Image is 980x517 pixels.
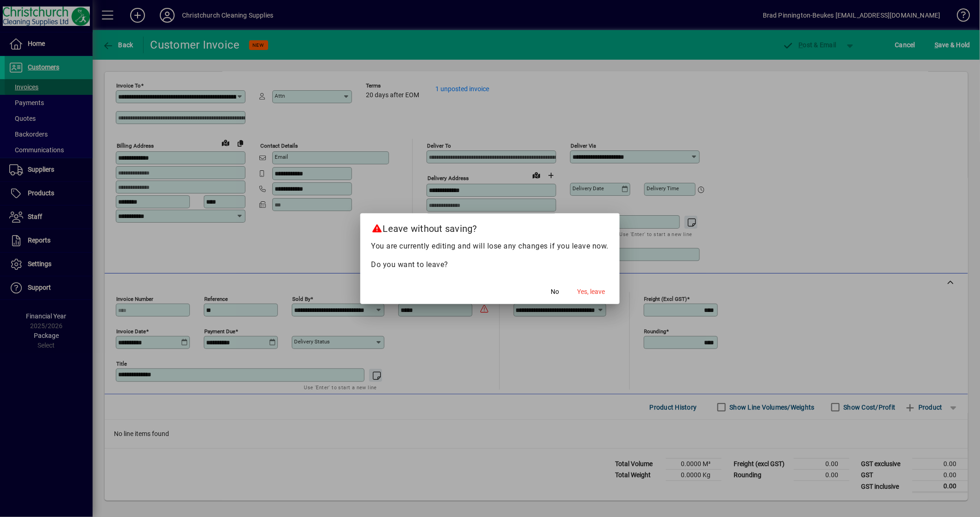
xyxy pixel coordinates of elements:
[551,287,559,297] span: No
[371,259,609,270] p: Do you want to leave?
[573,284,609,300] button: Yes, leave
[360,213,620,240] h2: Leave without saving?
[371,241,609,252] p: You are currently editing and will lose any changes if you leave now.
[577,287,605,297] span: Yes, leave
[540,284,570,300] button: No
